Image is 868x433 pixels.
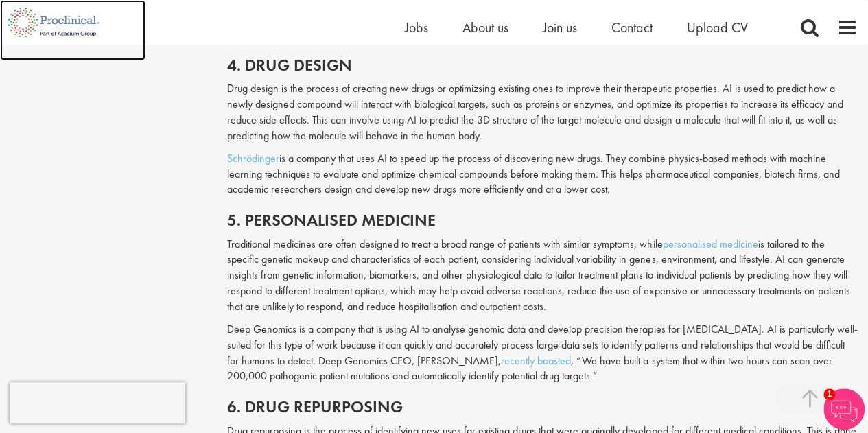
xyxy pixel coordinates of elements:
[687,19,748,36] a: Upload CV
[227,398,858,416] h2: 6. Drug repurposing
[611,19,653,36] a: Contact
[227,211,858,229] h2: 5. Personalised medicine
[10,382,185,423] iframe: reCAPTCHA
[462,19,508,36] a: About us
[501,353,571,368] a: recently boasted
[227,237,858,315] p: Traditional medicines are often designed to treat a broad range of patients with similar symptoms...
[543,19,577,36] a: Join us
[227,81,858,143] p: Drug design is the process of creating new drugs or optimizsing existing ones to improve their th...
[405,19,428,36] a: Jobs
[823,388,865,430] img: Chatbot
[227,151,279,165] a: Schrödinger
[662,237,758,251] a: personalised medicine
[227,56,858,74] h2: 4. Drug design
[227,322,858,384] p: Deep Genomics is a company that is using AI to analyse genomic data and develop precision therapi...
[823,388,835,400] span: 1
[227,151,858,198] p: is a company that uses AI to speed up the process of discovering new drugs. They combine physics-...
